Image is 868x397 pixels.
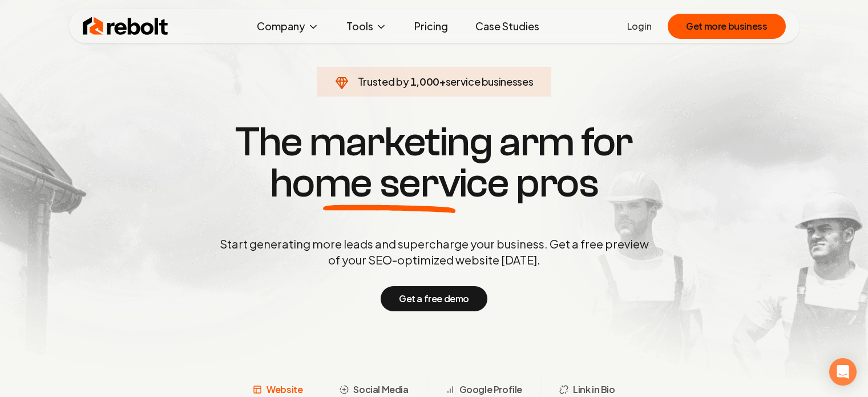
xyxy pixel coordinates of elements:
span: Link in Bio [573,383,615,396]
a: Case Studies [466,15,548,38]
button: Get a free demo [381,286,487,311]
p: Start generating more leads and supercharge your business. Get a free preview of your SEO-optimiz... [217,236,651,268]
span: Social Media [353,383,408,396]
span: home service [270,163,509,204]
h1: The marketing arm for pros [160,122,708,204]
span: Google Profile [459,383,522,396]
div: Open Intercom Messenger [829,358,857,386]
a: Login [627,19,652,33]
span: 1,000 [410,74,439,90]
span: Trusted by [358,75,409,88]
img: Rebolt Logo [83,15,168,38]
button: Tools [337,15,396,38]
a: Pricing [405,15,457,38]
span: service businesses [446,75,534,88]
span: + [439,75,446,88]
button: Company [248,15,328,38]
button: Get more business [668,14,785,39]
span: Website [267,383,302,396]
